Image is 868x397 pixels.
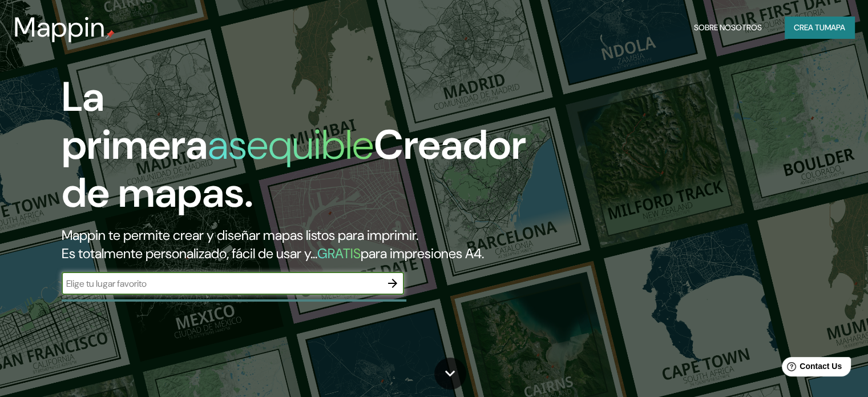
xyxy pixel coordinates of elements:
[794,22,825,33] font: Crea tu
[62,277,381,290] input: Elige tu lugar favorito
[317,244,361,262] font: GRATIS
[785,17,854,38] button: Crea tumapa
[825,22,845,33] font: mapa
[208,118,374,171] font: asequible
[14,9,106,45] font: Mappin
[62,70,208,171] font: La primera
[689,17,766,38] button: Sobre nosotros
[62,244,317,262] font: Es totalmente personalizado, fácil de usar y...
[62,226,418,244] font: Mappin te permite crear y diseñar mapas listos para imprimir.
[766,352,855,384] iframe: Help widget launcher
[62,118,526,219] font: Creador de mapas.
[361,244,484,262] font: para impresiones A4.
[694,22,762,33] font: Sobre nosotros
[106,30,115,39] img: pin de mapeo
